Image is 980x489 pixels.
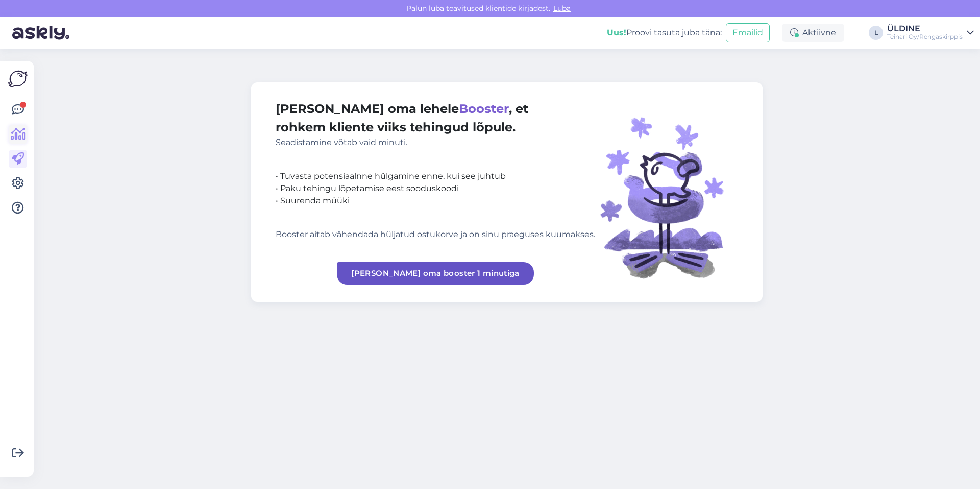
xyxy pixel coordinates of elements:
[276,100,595,149] div: [PERSON_NAME] oma lehele , et rohkem kliente viiks tehingud lõpule.
[595,100,738,285] img: illustration
[550,4,574,13] span: Luba
[276,182,595,195] div: • Paku tehingu lõpetamise eest sooduskoodi
[276,136,595,149] div: Seadistamine võtab vaid minuti.
[276,170,595,182] div: • Tuvasta potensiaalnne hülgamine enne, kui see juhtub
[607,28,626,37] b: Uus!
[869,26,883,40] div: L
[887,25,963,33] div: ÜLDINE
[337,262,534,285] a: [PERSON_NAME] oma booster 1 minutiga
[276,228,595,241] div: Booster aitab vähendada hüljatud ostukorve ja on sinu praeguses kuumakses.
[782,24,844,42] div: Aktiivne
[607,27,722,39] div: Proovi tasuta juba täna:
[726,23,770,42] button: Emailid
[459,101,509,116] span: Booster
[276,195,595,207] div: • Suurenda müüki
[887,33,963,41] div: Teinari Oy/Rengaskirppis
[8,69,28,88] img: Askly Logo
[887,25,974,41] a: ÜLDINETeinari Oy/Rengaskirppis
